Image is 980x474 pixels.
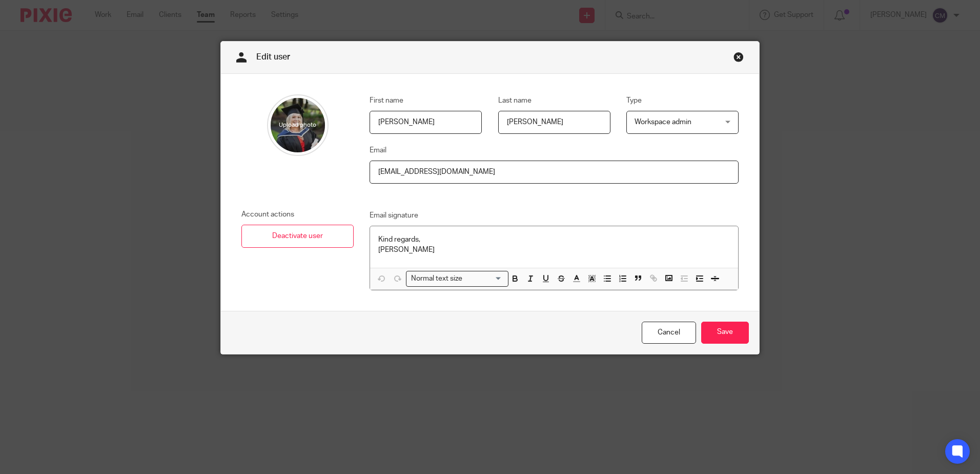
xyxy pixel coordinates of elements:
p: Account actions [241,209,354,220]
label: Type [626,95,642,106]
a: Close this dialog window [733,52,744,66]
div: Search for option [406,271,508,287]
label: Last name [498,95,532,106]
span: Normal text size [409,273,464,284]
input: Save [701,322,749,344]
a: Deactivate user [241,225,354,248]
p: Kind regards, [378,234,729,245]
input: Search for option [465,273,502,284]
label: Email signature [370,210,418,221]
label: First name [370,95,403,106]
span: Edit user [256,53,290,61]
label: Email [370,145,386,155]
span: Workspace admin [635,118,691,126]
p: [PERSON_NAME] [378,245,729,255]
a: Cancel [642,322,696,344]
